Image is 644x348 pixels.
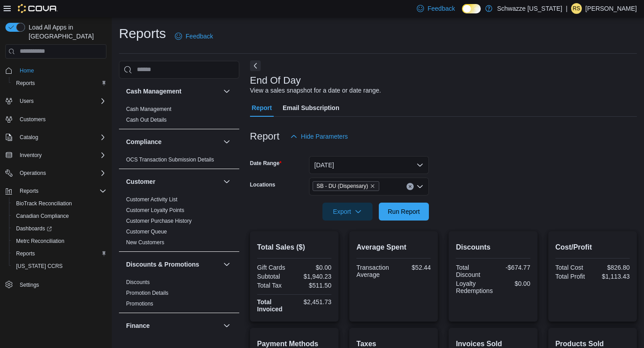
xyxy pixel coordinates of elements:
button: Cash Management [126,87,220,96]
span: Settings [20,281,39,289]
span: Report [252,99,272,117]
span: Dashboards [13,223,106,234]
button: Users [2,95,110,107]
span: Canadian Compliance [16,212,69,220]
div: Customer [119,194,239,251]
span: Customer Activity List [126,196,178,203]
a: Customer Activity List [126,196,178,203]
a: Dashboards [13,223,55,234]
button: Open list of options [416,183,424,190]
button: Compliance [126,137,220,146]
span: BioTrack Reconciliation [16,200,72,207]
span: Operations [16,168,106,178]
button: Finance [221,320,232,331]
span: Feedback [428,4,455,13]
h3: End Of Day [250,75,301,86]
span: Load All Apps in [GEOGRAPHIC_DATA] [25,23,106,41]
div: $0.00 [496,280,530,287]
a: Cash Management [126,106,171,112]
div: Total Cost [555,264,591,271]
a: Promotion Details [126,290,169,296]
a: Home [16,65,38,76]
input: Dark Mode [462,4,481,13]
span: Catalog [16,132,106,143]
a: Metrc Reconciliation [13,236,68,246]
span: Washington CCRS [13,261,106,272]
span: [US_STATE] CCRS [16,263,63,270]
div: $0.00 [296,264,331,271]
button: Discounts & Promotions [126,260,220,269]
button: Next [250,60,261,71]
h3: Discounts & Promotions [126,260,199,269]
h3: Cash Management [126,87,182,96]
button: Cash Management [221,86,232,97]
span: OCS Transaction Submission Details [126,156,214,163]
span: Operations [20,170,46,177]
div: View a sales snapshot for a date or date range. [250,86,381,95]
h3: Customer [126,177,155,186]
button: Customers [2,113,110,126]
span: Feedback [186,32,213,41]
p: | [566,3,568,14]
div: $52.44 [395,264,431,271]
button: [DATE] [309,156,429,174]
button: Finance [126,321,220,330]
span: Reports [13,248,106,259]
div: $511.50 [296,282,331,289]
span: Catalog [20,134,38,141]
h3: Finance [126,321,150,330]
span: Canadian Compliance [13,211,106,221]
button: Remove SB - DU (Dispensary) from selection in this group [370,183,375,189]
strong: Total Invoiced [257,298,283,313]
a: Settings [16,280,42,290]
button: Customer [221,176,232,187]
span: Email Subscription [283,99,339,117]
span: Home [20,67,34,74]
span: Inventory [16,150,106,161]
span: SB - DU (Dispensary) [313,181,379,191]
span: Dashboards [16,225,52,232]
span: Settings [16,279,106,290]
span: Customer Loyalty Points [126,207,184,214]
button: Catalog [16,132,42,143]
span: Reports [16,80,35,87]
p: [PERSON_NAME] [585,3,637,14]
a: Customer Purchase History [126,218,192,224]
button: Canadian Compliance [9,210,110,222]
span: Customers [20,116,46,123]
span: Export [328,203,367,221]
span: Customer Purchase History [126,217,192,225]
label: Locations [250,181,275,188]
span: Reports [20,187,38,195]
div: -$674.77 [495,264,530,271]
button: Clear input [407,183,414,190]
div: Total Tax [257,282,292,289]
h2: Cost/Profit [555,242,630,253]
span: Inventory [20,152,42,159]
div: Loyalty Redemptions [456,280,493,294]
button: Export [322,203,373,221]
button: Catalog [2,131,110,144]
div: Transaction Average [356,264,392,278]
span: Promotion Details [126,289,169,297]
label: Date Range [250,160,282,167]
button: Customer [126,177,220,186]
span: Promotions [126,300,153,307]
div: Compliance [119,154,239,169]
span: Home [16,65,106,76]
button: Settings [2,278,110,291]
span: Metrc Reconciliation [16,238,64,245]
span: Customer Queue [126,228,167,235]
img: Cova [18,4,58,13]
button: Metrc Reconciliation [9,235,110,247]
h1: Reports [119,25,166,42]
button: Operations [16,168,50,178]
div: $1,113.43 [594,273,630,280]
button: Operations [2,167,110,179]
a: Dashboards [9,222,110,235]
div: Subtotal [257,273,292,280]
button: Inventory [2,149,110,161]
a: Feedback [171,27,216,45]
span: Reports [16,250,35,257]
a: Canadian Compliance [13,211,72,221]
